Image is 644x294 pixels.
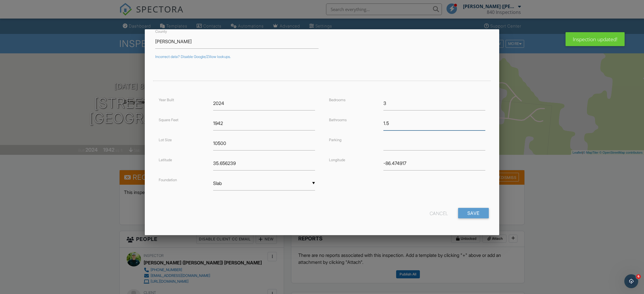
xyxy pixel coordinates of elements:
[636,274,641,279] span: 6
[329,138,341,142] label: Parking
[329,98,345,102] label: Bedrooms
[155,55,489,59] div: Incorrect data? Disable Google/Zillow lookups.
[329,118,347,122] label: Bathrooms
[155,29,167,34] label: County
[159,138,172,142] label: Lot Size
[159,158,172,162] label: Latitude
[159,98,174,102] label: Year Built
[159,178,177,182] label: Foundation
[458,208,489,218] input: Save
[159,118,178,122] label: Square Feet
[430,208,448,218] div: Cancel
[329,158,345,162] label: Longitude
[624,274,638,288] iframe: Intercom live chat
[566,32,625,46] div: Inspection updated!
